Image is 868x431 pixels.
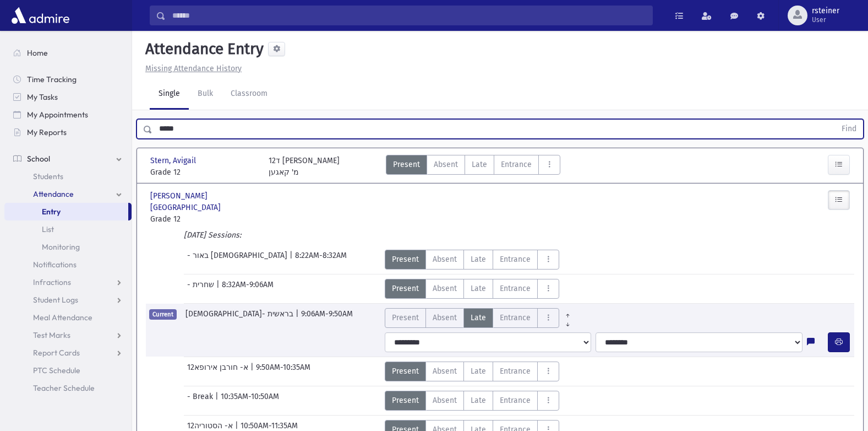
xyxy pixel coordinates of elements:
[269,155,340,178] div: 12ד [PERSON_NAME] מ' קאגען
[33,260,77,270] span: Notifications
[27,74,77,84] span: Time Tracking
[392,283,419,294] span: Present
[301,308,353,328] span: 9:06AM-9:50AM
[222,279,274,299] span: 8:32AM-9:06AM
[141,64,242,73] a: Missing Attendance History
[256,362,310,381] span: 9:50AM-10:35AM
[4,326,132,344] a: Test Marks
[501,159,532,170] span: Entrance
[500,254,531,265] span: Entrance
[215,391,221,411] span: |
[9,4,72,26] img: AdmirePro
[4,238,132,256] a: Monitoring
[295,250,347,270] span: 8:22AM-8:32AM
[385,279,559,299] div: AttTypes
[392,365,419,377] span: Present
[150,155,198,166] span: Stern, Avigail
[4,344,132,362] a: Report Cards
[33,171,63,181] span: Students
[33,313,92,322] span: Meal Attendance
[27,48,48,58] span: Home
[150,166,258,178] span: Grade 12
[433,395,457,406] span: Absent
[4,168,132,185] a: Students
[189,79,222,110] a: Bulk
[559,308,576,317] a: All Prior
[42,242,80,252] span: Monitoring
[27,154,50,164] span: School
[33,365,80,375] span: PTC Schedule
[500,283,531,294] span: Entrance
[433,283,457,294] span: Absent
[472,159,487,170] span: Late
[187,250,290,270] span: - באור [DEMOGRAPHIC_DATA]
[150,190,258,213] span: [PERSON_NAME][GEOGRAPHIC_DATA]
[812,7,839,15] span: rsteiner
[33,277,71,287] span: Infractions
[141,40,264,58] h5: Attendance Entry
[500,395,531,406] span: Entrance
[187,362,250,381] span: 12א- חורבן אירופא
[812,15,839,24] span: User
[433,365,457,377] span: Absent
[33,295,78,305] span: Student Logs
[187,279,216,299] span: - שחרית
[27,110,88,120] span: My Appointments
[433,254,457,265] span: Absent
[149,309,177,320] span: Current
[4,123,132,141] a: My Reports
[386,155,560,178] div: AttTypes
[385,391,559,411] div: AttTypes
[4,256,132,273] a: Notifications
[393,159,420,170] span: Present
[221,391,279,411] span: 10:35AM-10:50AM
[500,365,531,377] span: Entrance
[42,207,61,217] span: Entry
[27,127,67,137] span: My Reports
[27,92,58,102] span: My Tasks
[471,254,486,265] span: Late
[471,312,486,324] span: Late
[4,220,132,238] a: List
[187,391,215,411] span: - Break
[4,88,132,106] a: My Tasks
[4,150,132,168] a: School
[33,330,70,340] span: Test Marks
[184,230,241,240] i: [DATE] Sessions:
[392,395,419,406] span: Present
[4,309,132,326] a: Meal Attendance
[385,250,559,270] div: AttTypes
[471,395,486,406] span: Late
[4,203,128,220] a: Entry
[392,312,419,324] span: Present
[290,250,295,270] span: |
[166,6,652,25] input: Search
[33,189,74,199] span: Attendance
[471,365,486,377] span: Late
[4,185,132,203] a: Attendance
[500,312,531,324] span: Entrance
[385,362,559,381] div: AttTypes
[4,44,132,62] a: Home
[433,312,457,324] span: Absent
[835,120,863,138] button: Find
[559,317,576,326] a: All Later
[4,273,132,291] a: Infractions
[4,71,132,88] a: Time Tracking
[150,213,258,225] span: Grade 12
[150,79,189,110] a: Single
[250,362,256,381] span: |
[434,159,458,170] span: Absent
[296,308,301,328] span: |
[42,224,54,234] span: List
[216,279,222,299] span: |
[392,254,419,265] span: Present
[185,308,296,328] span: [DEMOGRAPHIC_DATA]- בראשית
[385,308,576,328] div: AttTypes
[33,383,95,393] span: Teacher Schedule
[4,106,132,123] a: My Appointments
[4,291,132,309] a: Student Logs
[471,283,486,294] span: Late
[4,379,132,397] a: Teacher Schedule
[33,348,80,358] span: Report Cards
